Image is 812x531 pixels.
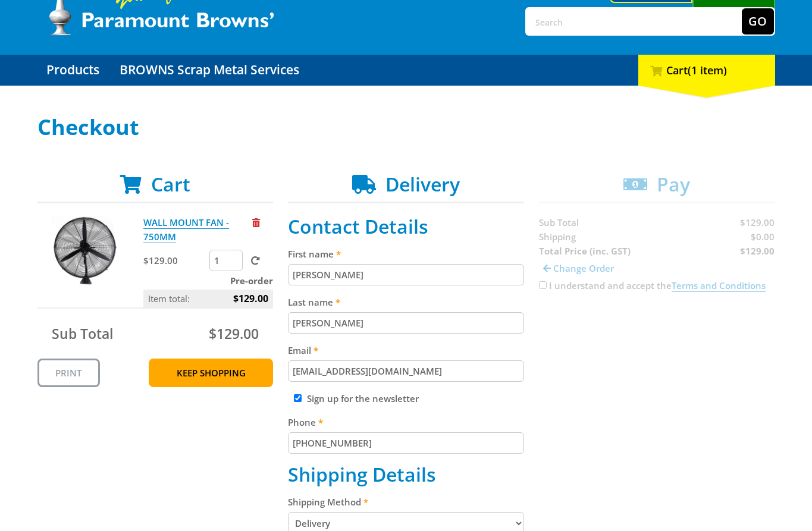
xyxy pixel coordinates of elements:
[37,359,100,387] a: Print
[111,55,308,86] a: Go to the BROWNS Scrap Metal Services page
[288,360,524,382] input: Please enter your email address.
[37,55,108,86] a: Go to the Products page
[149,359,273,387] a: Keep Shopping
[288,295,524,309] label: Last name
[143,290,273,307] p: Item total:
[143,216,229,243] a: WALL MOUNT FAN - 750MM
[526,8,742,34] input: Search
[385,171,460,197] span: Delivery
[288,247,524,261] label: First name
[288,343,524,357] label: Email
[233,290,268,307] span: $129.00
[209,324,259,343] span: $129.00
[288,463,524,486] h2: Shipping Details
[288,495,524,509] label: Shipping Method
[288,415,524,429] label: Phone
[638,55,775,86] div: Cart
[143,274,273,288] p: Pre-order
[742,8,774,34] button: Go
[49,215,120,287] img: WALL MOUNT FAN - 750MM
[37,115,775,139] h1: Checkout
[288,432,524,454] input: Please enter your telephone number.
[143,253,207,268] p: $129.00
[252,216,260,228] a: Remove from cart
[288,312,524,334] input: Please enter your last name.
[307,392,419,404] label: Sign up for the newsletter
[688,63,727,77] span: (1 item)
[288,264,524,285] input: Please enter your first name.
[151,171,190,197] span: Cart
[288,215,524,238] h2: Contact Details
[52,324,113,343] span: Sub Total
